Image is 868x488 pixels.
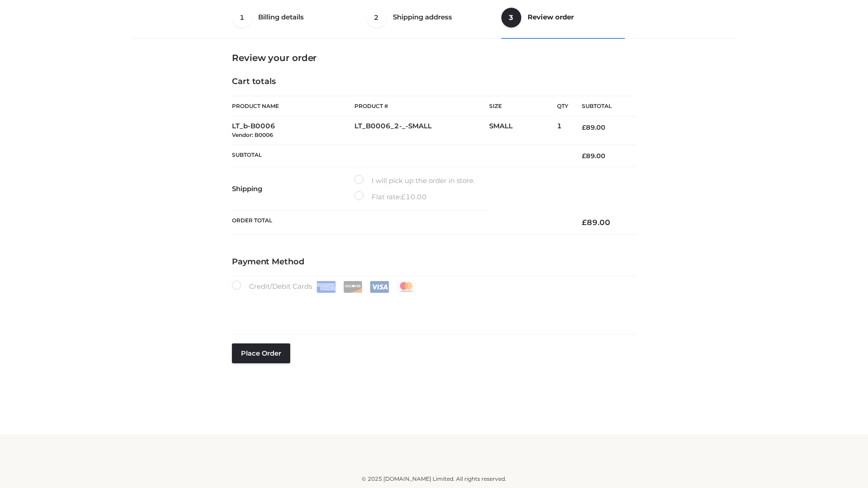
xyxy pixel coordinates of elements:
th: Product Name [232,96,354,117]
label: Credit/Debit Cards [232,281,417,293]
iframe: Secure payment input frame [230,291,634,324]
span: £ [401,192,406,201]
img: Amex [316,281,336,293]
label: Flat rate: [354,191,427,203]
td: LT_b-B0006 [232,117,354,145]
img: Visa [370,281,389,293]
bdi: 89.00 [582,218,610,227]
th: Subtotal [568,96,636,117]
th: Size [489,96,552,117]
td: SMALL [489,117,557,145]
th: Qty [557,96,568,117]
img: Discover [343,281,363,293]
span: £ [582,123,586,131]
img: Mastercard [396,281,416,293]
th: Product # [354,96,489,117]
label: I will pick up the order in store. [354,175,475,187]
h4: Payment Method [232,257,636,267]
th: Subtotal [232,145,568,167]
div: © 2025 [DOMAIN_NAME] Limited. All rights reserved. [134,474,734,483]
h3: Review your order [232,52,636,63]
span: £ [582,152,586,160]
small: Vendor: B0006 [232,131,273,138]
bdi: 10.00 [401,192,427,201]
span: £ [582,218,587,227]
bdi: 89.00 [582,152,605,160]
th: Order Total [232,211,568,235]
h4: Cart totals [232,77,636,87]
td: LT_B0006_2-_-SMALL [354,117,489,145]
button: Place order [232,343,290,363]
th: Shipping [232,167,354,211]
bdi: 89.00 [582,123,605,131]
td: 1 [557,117,568,145]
